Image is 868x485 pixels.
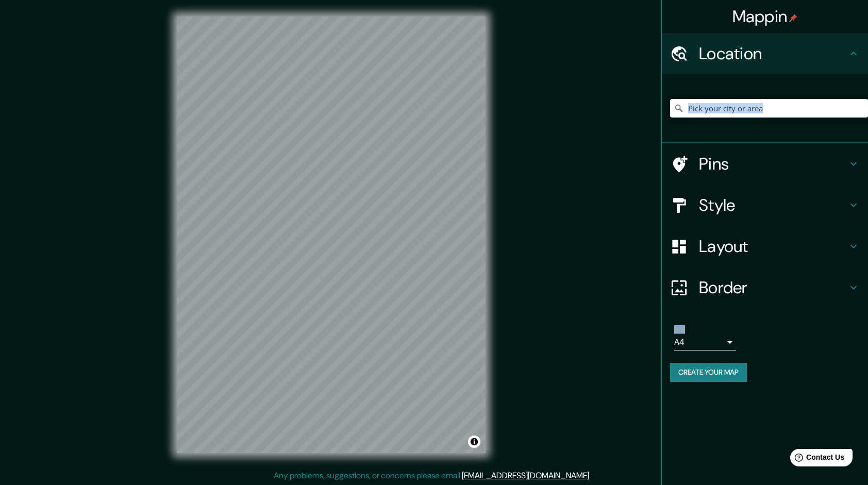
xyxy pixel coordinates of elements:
div: . [592,470,594,482]
h4: Pins [699,154,847,174]
h4: Layout [699,236,847,257]
h4: Location [699,43,847,64]
img: pin-icon.png [789,14,797,22]
div: Style [662,185,868,226]
h4: Border [699,277,847,298]
button: Create your map [670,363,747,382]
label: Size [674,325,685,334]
div: Border [662,267,868,308]
canvas: Map [177,16,486,453]
div: A4 [674,334,736,350]
div: Layout [662,226,868,267]
div: . [591,470,592,482]
h4: Mappin [732,6,798,27]
a: [EMAIL_ADDRESS][DOMAIN_NAME] [462,470,589,481]
div: Location [662,33,868,74]
iframe: Help widget launcher [776,445,857,474]
p: Any problems, suggestions, or concerns please email . [274,470,591,482]
input: Pick your city or area [670,99,868,118]
div: Pins [662,143,868,185]
button: Toggle attribution [468,436,480,448]
h4: Style [699,195,847,215]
